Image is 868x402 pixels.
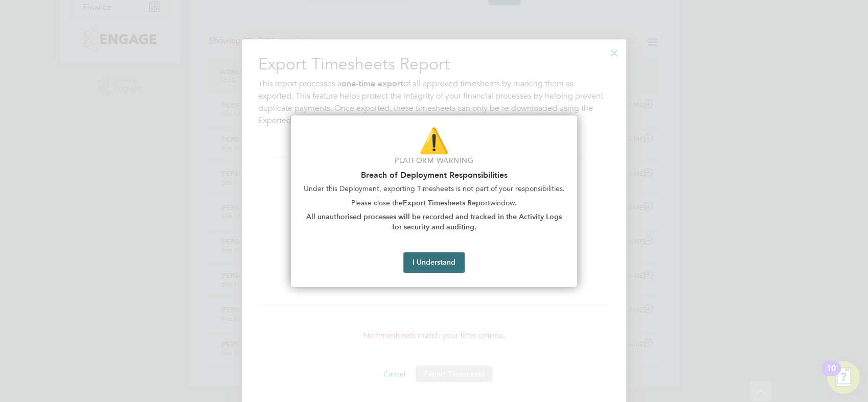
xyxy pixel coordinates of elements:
span: window. [490,199,517,207]
div: Breach of Deployment Warning [291,115,577,287]
strong: Export Timesheets Report [403,199,490,207]
span: Please close the [351,199,403,207]
p: ⚠️ [303,124,565,158]
p: Under this Deployment, exporting Timesheets is not part of your responsibilities. [303,184,565,194]
p: Platform Warning [303,156,565,166]
h2: Breach of Deployment Responsibilities [303,170,565,180]
button: I Understand [403,252,465,273]
strong: All unauthorised processes will be recorded and tracked in the Activity Logs for security and aud... [306,212,564,231]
